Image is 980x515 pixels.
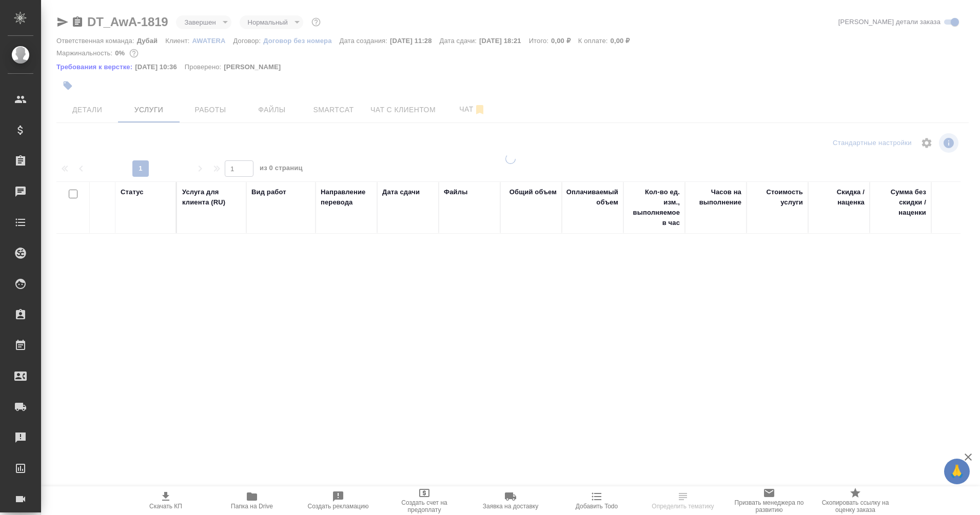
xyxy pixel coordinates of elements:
[382,187,420,197] div: Дата сдачи
[444,187,467,197] div: Файлы
[813,187,865,208] div: Скидка / наценка
[629,187,680,228] div: Кол-во ед. изм., выполняемое в час
[182,187,241,208] div: Услуга для клиента (RU)
[944,459,970,484] button: 🙏
[121,187,144,197] div: Статус
[948,461,966,482] span: 🙏
[251,187,286,197] div: Вид работ
[690,187,741,208] div: Часов на выполнение
[875,187,926,218] div: Сумма без скидки / наценки
[509,187,557,197] div: Общий объем
[566,187,618,208] div: Оплачиваемый объем
[752,187,803,208] div: Стоимость услуги
[321,187,372,208] div: Направление перевода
